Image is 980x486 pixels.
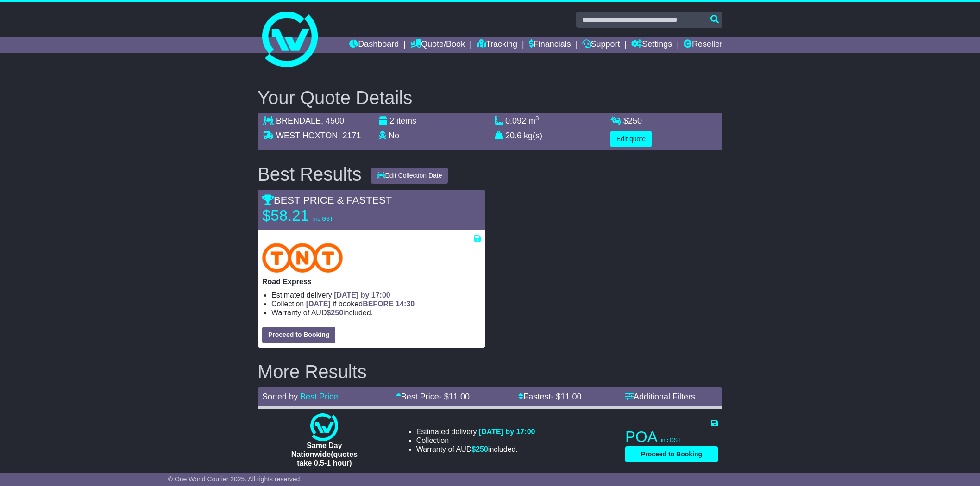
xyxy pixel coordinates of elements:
[582,37,620,53] a: Support
[524,131,542,140] span: kg(s)
[306,300,415,308] span: if booked
[258,87,722,108] h2: Your Quote Details
[262,206,378,225] p: $58.21
[276,131,338,140] span: WEST HOXTON
[479,428,535,436] span: [DATE] by 17:00
[439,392,470,401] span: - $
[168,475,302,483] span: © One World Courier 2025. All rights reserved.
[505,116,526,125] span: 0.092
[271,299,481,308] li: Collection
[416,427,535,436] li: Estimated delivery
[528,116,539,125] span: m
[331,309,343,317] span: 250
[529,37,571,53] a: Financials
[271,291,481,299] li: Estimated delivery
[535,115,539,122] sup: 3
[276,116,321,125] span: BRENDALE
[396,392,470,401] a: Best Price- $11.00
[306,300,331,308] span: [DATE]
[349,37,399,53] a: Dashboard
[551,392,581,401] span: - $
[625,392,695,401] a: Additional Filters
[631,37,672,53] a: Settings
[258,361,722,382] h2: More Results
[262,194,392,206] span: BEST PRICE & FASTEST
[262,392,298,401] span: Sorted by
[300,392,338,401] a: Best Price
[471,445,488,453] span: $
[628,116,642,125] span: 250
[371,168,448,184] button: Edit Collection Date
[310,413,338,441] img: One World Courier: Same Day Nationwide(quotes take 0.5-1 hour)
[623,116,642,125] span: $
[661,437,681,443] span: inc GST
[610,131,652,147] button: Edit quote
[505,131,521,140] span: 20.6
[396,116,416,125] span: items
[262,327,335,343] button: Proceed to Booking
[416,445,535,454] li: Warranty of AUD included.
[684,37,722,53] a: Reseller
[389,131,399,140] span: No
[625,446,718,462] button: Proceed to Booking
[327,309,343,317] span: $
[389,116,394,125] span: 2
[262,277,481,286] p: Road Express
[271,308,481,317] li: Warranty of AUD included.
[518,392,581,401] a: Fastest- $11.00
[313,216,333,222] span: inc GST
[291,442,358,467] span: Same Day Nationwide(quotes take 0.5-1 hour)
[334,291,390,299] span: [DATE] by 17:00
[321,116,344,125] span: , 4500
[477,37,517,53] a: Tracking
[338,131,361,140] span: , 2171
[396,300,415,308] span: 14:30
[416,436,535,445] li: Collection
[363,300,394,308] span: BEFORE
[560,392,581,401] span: 11.00
[253,164,366,184] div: Best Results
[449,392,470,401] span: 11.00
[625,428,718,446] p: POA
[476,445,488,453] span: 250
[410,37,465,53] a: Quote/Book
[262,243,343,273] img: TNT Domestic: Road Express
